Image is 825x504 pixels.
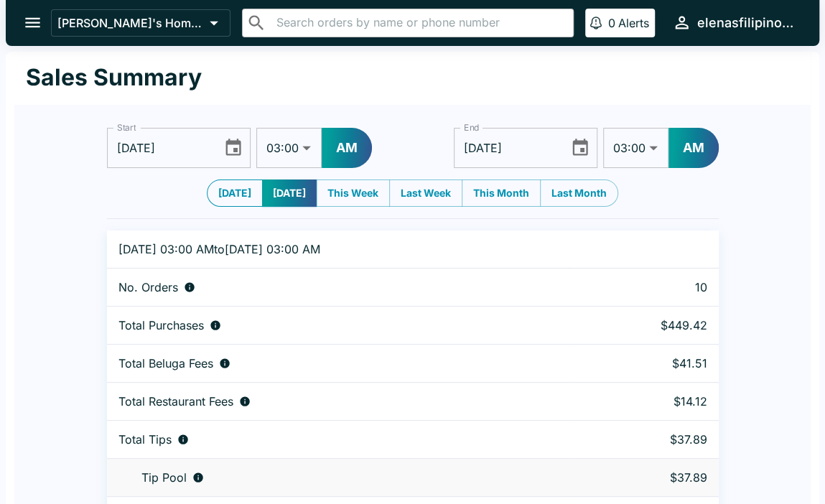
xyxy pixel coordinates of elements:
p: Alerts [618,16,649,30]
p: $449.42 [585,318,707,332]
div: Fees paid by diners to restaurant [118,394,562,409]
h1: Sales Summary [26,63,202,92]
p: $37.89 [585,432,707,447]
p: $41.51 [585,356,707,370]
div: Tips unclaimed by a waiter [118,470,562,485]
div: Aggregate order subtotals [118,318,562,332]
p: No. Orders [118,280,178,294]
p: [PERSON_NAME]'s Home of the Finest Filipino Foods [57,16,204,30]
p: $14.12 [585,394,707,409]
p: $37.89 [585,470,707,485]
p: Total Purchases [118,318,204,332]
label: Start [117,121,136,134]
div: elenasfilipinofoods [697,14,796,32]
button: [PERSON_NAME]'s Home of the Finest Filipino Foods [51,9,230,37]
p: Total Beluga Fees [118,356,213,370]
button: [DATE] [262,179,317,207]
button: Choose date, selected date is Oct 2, 2025 [564,132,595,163]
p: [DATE] 03:00 AM to [DATE] 03:00 AM [118,242,562,256]
button: This Month [462,179,541,207]
div: Number of orders placed [118,280,562,294]
button: Last Month [540,179,618,207]
p: Tip Pool [141,470,187,485]
button: Last Week [389,179,462,207]
p: 10 [585,280,707,294]
div: Combined individual and pooled tips [118,432,562,447]
p: 0 [608,16,615,30]
label: End [464,121,480,134]
button: elenasfilipinofoods [666,7,802,38]
div: Fees paid by diners to Beluga [118,356,562,370]
p: Total Restaurant Fees [118,394,233,409]
p: Total Tips [118,432,172,447]
button: AM [668,128,719,168]
input: mm/dd/yyyy [454,128,559,168]
button: AM [322,128,372,168]
button: Choose date, selected date is Oct 1, 2025 [218,132,248,163]
input: mm/dd/yyyy [107,128,213,168]
button: [DATE] [207,179,263,207]
button: open drawer [14,4,51,41]
button: This Week [316,179,390,207]
input: Search orders by name or phone number [272,13,567,33]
